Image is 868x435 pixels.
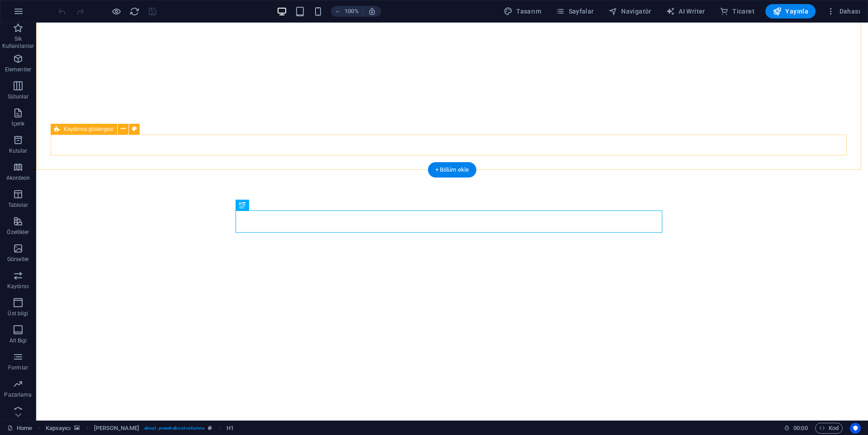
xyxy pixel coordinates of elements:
[793,423,807,434] span: 00 00
[609,7,651,16] span: Navigatör
[94,423,139,434] span: Seçmek için tıkla. Düzenlemek için çift tıkla
[5,66,31,73] p: Elementler
[143,423,205,434] span: . about .preset-about-columns
[4,391,32,398] p: Pazarlama
[8,93,29,100] p: Sütunlar
[716,4,758,19] button: Ticaret
[344,6,359,17] h6: 100%
[815,423,843,434] button: Kod
[7,256,29,263] p: Görseller
[605,4,655,19] button: Navigatör
[720,7,755,16] span: Ticaret
[129,6,140,17] button: reload
[773,7,808,16] span: Yayınla
[7,229,29,236] p: Özellikler
[823,4,864,19] button: Dahası
[8,201,28,209] p: Tablolar
[666,7,705,16] span: AI Writer
[8,364,28,371] p: Formlar
[819,423,839,434] span: Kod
[504,7,541,16] span: Tasarım
[111,6,122,17] button: Ön izleme modundan çıkıp düzenlemeye devam etmek için buraya tıklayın
[850,423,861,434] button: Usercentrics
[765,4,816,19] button: Yayınla
[46,423,234,434] nav: breadcrumb
[428,162,476,178] div: + Bölüm ekle
[552,4,598,19] button: Sayfalar
[331,6,363,17] button: 100%
[9,147,28,154] p: Kutular
[662,4,709,19] button: AI Writer
[368,7,376,15] i: Yeniden boyutlandırmada yakınlaştırma düzeyini seçilen cihaza uyacak şekilde otomatik olarak ayarla.
[6,174,30,182] p: Akordeon
[800,425,801,431] span: :
[226,423,234,434] span: Seçmek için tıkla. Düzenlemek için çift tıkla
[64,126,113,132] span: Kaydırma göstergesi
[7,283,29,290] p: Kaydırıcı
[129,6,140,17] i: Sayfayı yeniden yükleyin
[46,423,71,434] span: Seçmek için tıkla. Düzenlemek için çift tıkla
[826,7,860,16] span: Dahası
[74,426,80,430] i: Bu element, arka plan içeriyor
[11,120,24,127] p: İçerik
[7,423,32,434] a: Seçimi iptal etmek için tıkla. Sayfaları açmak için çift tıkla
[8,310,28,317] p: Üst bilgi
[784,423,808,434] h6: Oturum süresi
[500,4,545,19] button: Tasarım
[556,7,594,16] span: Sayfalar
[9,337,27,344] p: Alt Bigi
[208,426,212,430] i: Bu element, özelleştirilebilir bir ön ayar
[500,4,545,19] div: Tasarım (Ctrl+Alt+Y)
